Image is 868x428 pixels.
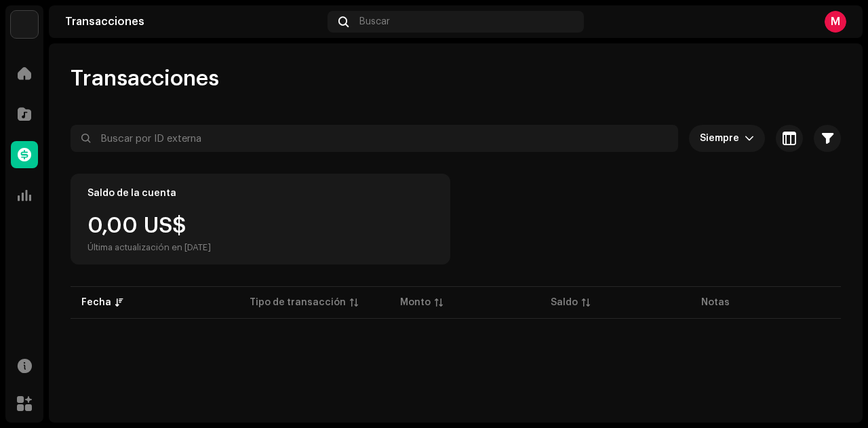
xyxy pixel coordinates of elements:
[65,16,322,27] div: Transacciones
[700,125,745,152] span: Siempre
[87,188,176,199] div: Saldo de la cuenta
[11,11,38,38] img: 4d5a508c-c80f-4d99-b7fb-82554657661d
[745,125,754,152] div: dropdown trigger
[71,125,678,152] input: Buscar por ID externa
[825,11,846,33] div: M
[71,65,219,92] span: Transacciones
[87,242,211,253] div: Última actualización en [DATE]
[359,16,390,27] span: Buscar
